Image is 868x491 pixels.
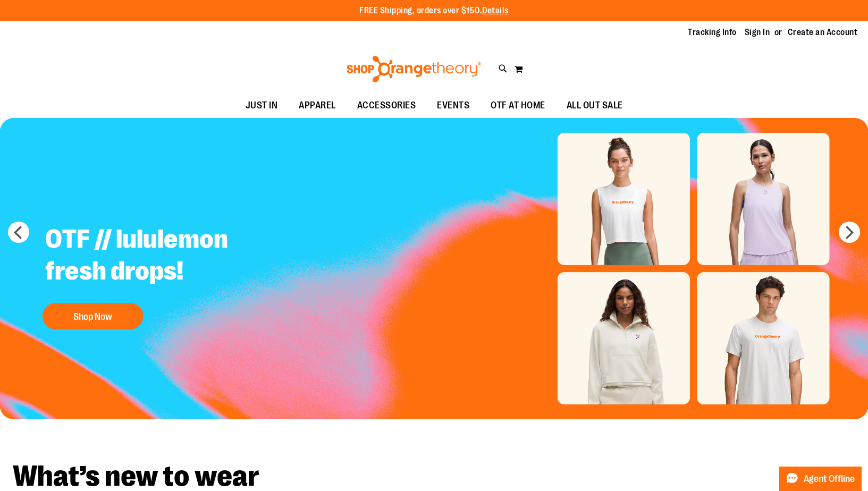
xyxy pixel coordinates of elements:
span: EVENTS [437,94,469,117]
p: FREE Shipping, orders over $150. [359,5,509,17]
h2: What’s new to wear [13,462,855,491]
span: Agent Offline [804,474,855,484]
h2: OTF // lululemon fresh drops! [37,215,301,298]
a: Create an Account [788,27,858,38]
span: ALL OUT SALE [567,94,623,117]
span: APPAREL [299,94,336,117]
button: next [839,222,860,243]
a: Sign In [745,27,770,38]
button: prev [8,222,29,243]
button: Agent Offline [779,467,862,491]
img: Shop Orangetheory [345,56,483,82]
span: OTF AT HOME [491,94,545,117]
span: ACCESSORIES [357,94,416,117]
a: Tracking Info [688,27,737,38]
a: OTF // lululemon fresh drops! Shop Now [37,215,301,335]
a: Details [482,6,509,15]
button: Shop Now [43,303,144,329]
span: JUST IN [246,94,278,117]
